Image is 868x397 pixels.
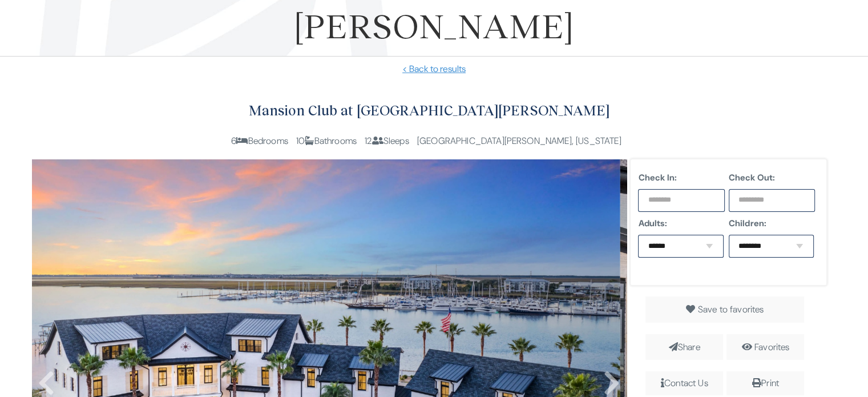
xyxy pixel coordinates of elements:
label: Check In: [638,171,725,185]
label: Children: [729,216,815,230]
a: < Back to results [17,62,851,76]
label: Check Out: [729,171,815,185]
div: Print [731,376,800,391]
span: Contact Us [645,371,723,395]
label: Adults: [638,216,725,230]
span: 10 Bathrooms [296,135,357,147]
a: Favorites [754,341,789,353]
h2: Mansion Club at [GEOGRAPHIC_DATA][PERSON_NAME] [32,99,827,122]
span: Share [645,334,723,360]
span: Save to favorites [698,303,764,315]
span: 6 Bedrooms [231,135,288,147]
span: 12 Sleeps [365,135,409,147]
span: [GEOGRAPHIC_DATA][PERSON_NAME], [US_STATE] [417,135,621,147]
